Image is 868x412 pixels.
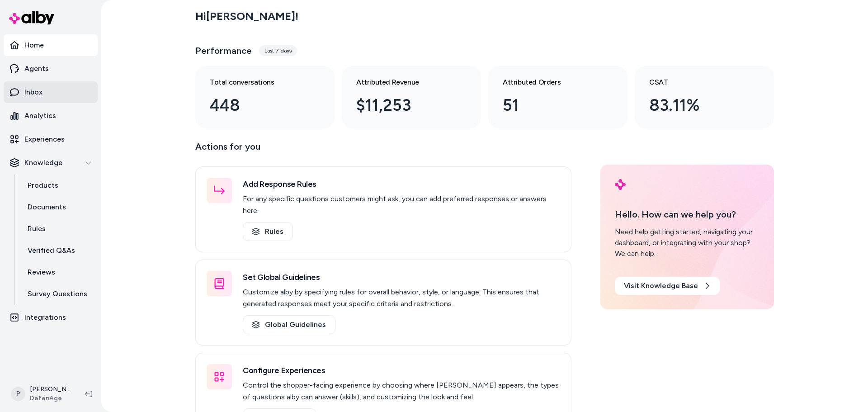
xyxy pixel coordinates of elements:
[503,77,599,88] h3: Attributed Orders
[24,157,62,168] p: Knowledge
[259,45,297,56] div: Last 7 days
[243,271,560,284] h3: Set Global Guidelines
[210,93,306,118] div: 448
[28,202,66,213] p: Documents
[195,66,335,128] a: Total conversations 448
[342,66,481,128] a: Attributed Revenue $11,253
[4,81,98,103] a: Inbox
[28,180,58,191] p: Products
[195,139,571,161] p: Actions for you
[24,63,49,74] p: Agents
[24,87,42,98] p: Inbox
[4,105,98,127] a: Analytics
[243,178,560,190] h3: Add Response Rules
[243,193,560,217] p: For any specific questions customers might ask, you can add preferred responses or answers here.
[11,387,25,401] span: P
[243,222,293,241] a: Rules
[356,77,452,88] h3: Attributed Revenue
[24,312,66,323] p: Integrations
[4,34,98,56] a: Home
[4,128,98,150] a: Experiences
[19,196,98,218] a: Documents
[243,379,560,403] p: Control the shopper-facing experience by choosing where [PERSON_NAME] appears, the types of quest...
[243,286,560,310] p: Customize alby by specifying rules for overall behavior, style, or language. This ensures that ge...
[503,93,599,118] div: 51
[635,66,774,128] a: CSAT 83.11%
[24,134,65,145] p: Experiences
[28,245,75,256] p: Verified Q&As
[24,40,44,51] p: Home
[19,218,98,240] a: Rules
[24,110,56,121] p: Analytics
[210,77,306,88] h3: Total conversations
[19,261,98,283] a: Reviews
[243,315,335,334] a: Global Guidelines
[5,379,78,408] button: P[PERSON_NAME]DefenAge
[28,267,55,278] p: Reviews
[195,44,252,57] h3: Performance
[615,227,759,259] div: Need help getting started, navigating your dashboard, or integrating with your shop? We can help.
[195,9,298,23] h2: Hi [PERSON_NAME] !
[488,66,627,128] a: Attributed Orders 51
[649,93,745,118] div: 83.11%
[615,208,759,221] p: Hello. How can we help you?
[615,179,626,190] img: alby Logo
[9,11,54,24] img: alby Logo
[28,223,46,234] p: Rules
[4,152,98,174] button: Knowledge
[4,307,98,328] a: Integrations
[30,385,71,394] p: [PERSON_NAME]
[356,93,452,118] div: $11,253
[30,394,71,403] span: DefenAge
[28,289,87,299] p: Survey Questions
[649,77,745,88] h3: CSAT
[19,240,98,261] a: Verified Q&As
[19,175,98,196] a: Products
[4,58,98,80] a: Agents
[615,277,720,295] a: Visit Knowledge Base
[243,364,560,377] h3: Configure Experiences
[19,283,98,305] a: Survey Questions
